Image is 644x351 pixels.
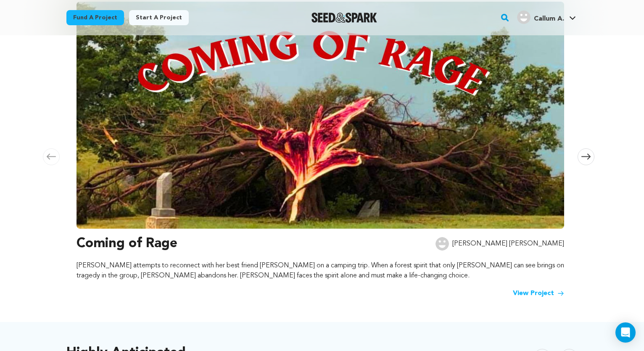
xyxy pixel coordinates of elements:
a: Fund a project [66,10,124,25]
div: Open Intercom Messenger [615,322,636,343]
p: [PERSON_NAME] attempts to reconnect with her best friend [PERSON_NAME] on a camping trip. When a ... [77,261,564,281]
a: Seed&Spark Homepage [311,13,377,23]
img: Seed&Spark Logo Dark Mode [311,13,377,23]
h3: Coming of Rage [77,234,177,254]
a: Callum A.'s Profile [515,9,578,24]
a: Start a project [129,10,189,25]
img: user.png [435,237,449,251]
img: Coming of Rage image [77,2,564,229]
p: [PERSON_NAME] [PERSON_NAME] [452,239,564,249]
img: user.png [517,11,531,24]
span: Callum A. [534,16,564,22]
div: Callum A.'s Profile [517,11,564,24]
a: View Project [513,288,564,298]
span: Callum A.'s Profile [515,9,578,26]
